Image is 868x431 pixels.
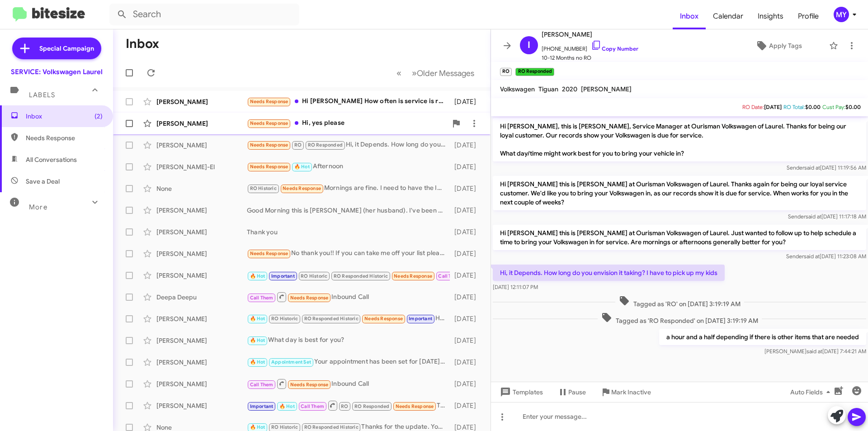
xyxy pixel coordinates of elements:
span: RO Historic [271,424,298,430]
span: Volkswagen [500,85,535,93]
span: RO [294,142,302,148]
button: Next [406,64,480,82]
span: Needs Response [364,316,403,322]
span: 🔥 Hot [250,337,265,343]
div: Hi, yes please [247,118,447,128]
span: Cust Pay: [822,104,845,110]
span: Pause [568,384,586,400]
span: RO Date: [742,104,764,110]
div: [DATE] [450,162,483,171]
span: Save a Deal [26,177,60,186]
span: Call Them [250,382,274,388]
span: RO Historic [250,185,277,191]
div: Hi, it Depends. How long do you envision it taking? I have to pick up my kids [247,140,450,150]
div: Inbound Call [247,270,450,281]
span: RO Responded [354,403,389,409]
div: Thank you [247,227,450,237]
span: said at [807,348,822,355]
input: Search [109,4,299,25]
p: Hi [PERSON_NAME] this is [PERSON_NAME] at Ourisman Volkswagen of Laurel. Thanks again for being o... [493,176,866,210]
span: RO Responded Historic [304,316,359,322]
button: Auto Fields [783,384,841,400]
div: MY [834,7,849,22]
a: Special Campaign [12,38,101,59]
span: Older Messages [417,68,474,78]
div: None [156,184,247,193]
span: [DATE] [764,104,782,110]
span: Needs Response [250,120,288,126]
span: RO [341,403,348,409]
div: The car is being towed to you this morning [247,400,450,411]
span: Important [250,403,274,409]
div: [DATE] [450,271,483,280]
div: SERVICE: Volkswagen Laurel [11,67,103,76]
div: [DATE] [450,293,483,302]
span: 2020 [562,85,577,93]
button: Templates [491,384,550,400]
span: Sender [DATE] 11:17:18 AM [788,213,866,220]
span: RO Responded Historic [304,424,359,430]
div: [DATE] [450,184,483,193]
a: Insights [750,3,791,29]
h1: Inbox [126,37,159,51]
nav: Page navigation example [392,64,480,82]
p: Hi, it Depends. How long do you envision it taking? I have to pick up my kids [493,265,725,281]
span: Appointment Set [271,359,311,365]
div: Mornings are fine. I need to have the ID 4 stain resistant, it wasn't done [247,183,450,194]
span: Sender [DATE] 11:19:56 AM [787,164,866,171]
span: RO Responded [308,142,343,148]
div: Your appointment has been set for [DATE] 2pm! thank you [247,357,450,367]
div: [PERSON_NAME] [156,271,247,280]
div: [PERSON_NAME] [156,227,247,237]
span: [PERSON_NAME] [DATE] 7:44:21 AM [764,348,866,355]
span: [PERSON_NAME] [581,85,632,93]
a: Calendar [706,3,750,29]
div: [PERSON_NAME] [156,141,247,150]
span: Inbox [26,112,103,121]
p: Hi [PERSON_NAME], this is [PERSON_NAME], Service Manager at Ourisman Volkswagen of Laurel. Thanks... [493,118,866,161]
div: [DATE] [450,314,483,323]
div: [PERSON_NAME]-El [156,162,247,171]
div: Hi [PERSON_NAME] How often is service is required like miles or yearly [247,96,450,107]
span: Needs Response [394,273,432,279]
div: [PERSON_NAME] [156,358,247,367]
span: Sender [DATE] 11:23:08 AM [786,253,866,260]
span: RO Total: [783,104,805,110]
p: Hi [PERSON_NAME] this is [PERSON_NAME] at Ourisman Volkswagen of Laurel. Just wanted to follow up... [493,225,866,250]
span: [PHONE_NUMBER] [542,40,638,53]
div: [DATE] [450,206,483,215]
div: Hello I need to schedule oil change appointment [247,313,450,324]
span: « [396,67,401,79]
span: [PERSON_NAME] [542,29,638,40]
div: No thank you!! If you can take me off your list please [247,248,450,259]
span: Call Them [301,403,324,409]
div: [PERSON_NAME] [156,97,247,106]
div: [PERSON_NAME] [156,249,247,258]
p: a hour and a half depending if there is other items that are needed [659,329,866,345]
span: Needs Response [290,295,329,301]
span: Needs Response [250,164,288,170]
div: [DATE] [450,379,483,388]
span: Labels [29,91,55,99]
span: Needs Response [26,133,103,142]
a: Inbox [673,3,706,29]
div: [DATE] [450,401,483,410]
span: $0.00 [845,104,861,110]
span: 🔥 Hot [250,273,265,279]
div: [DATE] [450,141,483,150]
span: All Conversations [26,155,77,164]
span: $0.00 [805,104,821,110]
span: 🔥 Hot [294,164,310,170]
span: 🔥 Hot [250,316,265,322]
span: 🔥 Hot [279,403,295,409]
span: Needs Response [250,142,288,148]
div: [PERSON_NAME] [156,314,247,323]
a: Profile [791,3,826,29]
div: [DATE] [450,358,483,367]
div: [PERSON_NAME] [156,379,247,388]
span: Tagged as 'RO Responded' on [DATE] 3:19:19 AM [598,312,762,325]
div: [PERSON_NAME] [156,206,247,215]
